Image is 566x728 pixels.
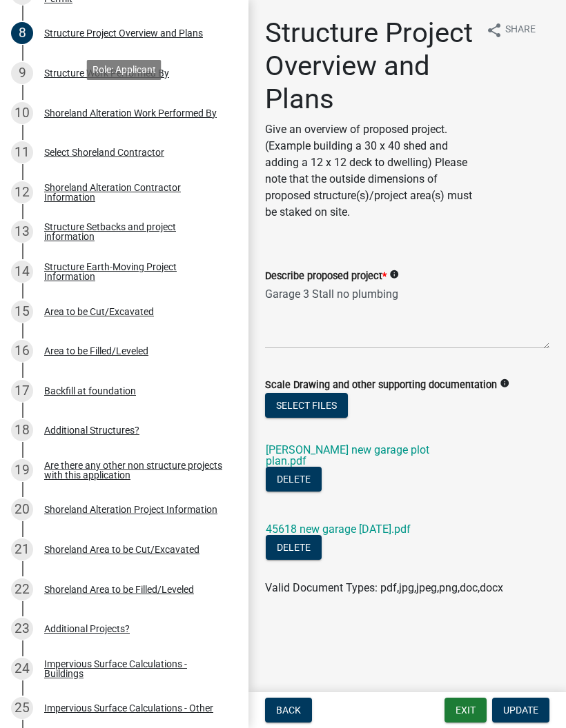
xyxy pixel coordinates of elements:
div: 13 [11,221,33,243]
div: Role: Applicant [87,60,162,80]
div: Structure Earth-Moving Project Information [44,262,226,281]
wm-modal-confirm: Delete Document [266,542,322,555]
div: 19 [11,459,33,481]
div: 16 [11,340,33,362]
div: Impervious Surface Calculations - Buildings [44,659,226,678]
div: 14 [11,261,33,283]
a: [PERSON_NAME] new garage plot plan.pdf [266,443,429,467]
div: 11 [11,141,33,163]
p: Give an overview of proposed project. (Example building a 30 x 40 shed and adding a 12 x 12 deck ... [265,121,475,221]
a: 45618 new garage [DATE].pdf [266,523,411,536]
div: 9 [11,62,33,84]
div: 18 [11,419,33,441]
div: 10 [11,102,33,124]
label: Scale Drawing and other supporting documentation [265,381,497,390]
button: Back [265,698,312,722]
div: Structure Work Performed By [44,68,169,78]
div: Additional Structures? [44,425,139,435]
button: Update [492,698,549,722]
div: Shoreland Alteration Contractor Information [44,183,226,202]
div: 20 [11,498,33,520]
i: share [486,22,502,39]
label: Describe proposed project [265,272,387,281]
div: Structure Setbacks and project information [44,222,226,241]
div: 24 [11,658,33,680]
div: 17 [11,380,33,402]
div: 12 [11,181,33,203]
button: Delete [266,467,322,492]
div: Shoreland Alteration Work Performed By [44,108,217,118]
div: Impervious Surface Calculations - Other [44,703,213,713]
div: 8 [11,22,33,44]
div: Shoreland Alteration Project Information [44,505,217,514]
span: Valid Document Types: pdf,jpg,jpeg,png,doc,docx [265,581,503,594]
span: Update [503,705,538,716]
button: Delete [266,535,322,560]
button: Exit [445,698,487,722]
span: Share [505,22,536,39]
div: Area to be Cut/Excavated [44,307,154,316]
wm-modal-confirm: Delete Document [266,474,322,487]
button: Select files [265,393,348,418]
div: Additional Projects? [44,624,130,634]
span: Back [276,705,301,716]
div: Structure Project Overview and Plans [44,28,203,38]
div: 15 [11,301,33,323]
div: 25 [11,697,33,719]
div: Select Shoreland Contractor [44,148,164,157]
div: 22 [11,578,33,600]
div: Are there any other non structure projects with this application [44,461,226,480]
div: Area to be Filled/Leveled [44,346,148,356]
div: Shoreland Area to be Cut/Excavated [44,545,199,554]
div: 23 [11,618,33,640]
div: 21 [11,538,33,560]
div: Shoreland Area to be Filled/Leveled [44,585,194,594]
button: shareShare [475,17,547,43]
h1: Structure Project Overview and Plans [265,17,475,116]
i: info [389,270,399,279]
div: Backfill at foundation [44,386,136,396]
i: info [500,378,509,388]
